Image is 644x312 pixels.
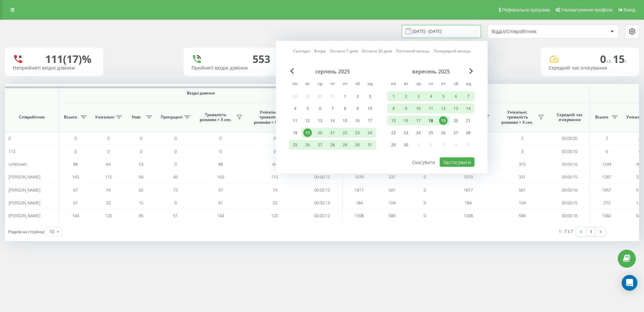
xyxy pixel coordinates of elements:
[492,29,570,34] div: Відділ/Співробітник
[303,116,312,125] div: 12
[291,129,299,137] div: 18
[414,116,423,125] div: 17
[402,104,410,113] div: 9
[291,104,299,113] div: 4
[549,171,590,183] td: 00:00:15
[439,104,448,113] div: 12
[105,174,112,180] span: 115
[389,92,398,101] div: 1
[174,200,177,206] span: 0
[464,116,473,125] div: 21
[519,200,526,206] span: 104
[73,161,78,167] span: 88
[389,129,398,137] div: 22
[328,104,337,113] div: 7
[219,148,222,154] span: 0
[302,171,343,183] td: 00:00:12
[462,128,474,138] div: нд 28 вер 2025 р.
[9,213,40,218] span: [PERSON_NAME]
[291,141,299,149] div: 25
[139,187,143,193] span: 62
[290,68,294,74] span: Previous Month
[273,148,276,154] span: 0
[400,140,412,150] div: вт 30 вер 2025 р.
[437,92,450,101] div: пт 5 вер 2025 р.
[72,174,79,180] span: 163
[353,141,362,149] div: 30
[107,148,110,154] span: 0
[624,7,635,12] span: Вихід
[341,104,349,113] div: 8
[128,114,144,120] span: Нові
[106,161,111,167] span: 64
[559,228,573,235] div: 1 - 7 з 7
[303,141,312,149] div: 26
[450,128,462,138] div: сб 27 вер 2025 р.
[314,104,326,114] div: ср 6 серп 2025 р.
[519,213,526,218] span: 586
[606,57,613,65] span: хв
[414,92,423,101] div: 3
[437,104,450,114] div: пт 12 вер 2025 р.
[425,128,437,138] div: чт 25 вер 2025 р.
[328,129,337,137] div: 21
[139,161,143,167] span: 53
[364,116,376,126] div: нд 17 серп 2025 р.
[339,92,351,101] div: пт 1 серп 2025 р.
[425,104,437,114] div: чт 11 вер 2025 р.
[314,116,326,126] div: ср 13 серп 2025 р.
[73,187,78,193] span: 97
[412,128,425,138] div: ср 24 вер 2025 р.
[424,174,426,180] span: 0
[424,187,426,193] span: 0
[549,145,590,157] td: 00:00:10
[364,128,376,138] div: нд 24 серп 2025 р.
[290,79,300,89] abbr: понеділок
[218,200,223,206] span: 61
[439,116,448,125] div: 19
[316,141,324,149] div: 27
[400,104,412,114] div: вт 9 вер 2025 р.
[341,116,349,125] div: 15
[366,116,374,125] div: 17
[412,92,425,101] div: ср 3 вер 2025 р.
[387,128,400,138] div: пн 22 вер 2025 р.
[400,116,412,126] div: вт 16 вер 2025 р.
[389,174,395,180] span: 331
[450,92,462,101] div: сб 6 вер 2025 р.
[469,68,473,74] span: Next Month
[464,174,473,180] span: 1079
[636,187,643,193] span: 578
[427,129,435,137] div: 25
[139,200,143,206] span: 15
[351,140,364,150] div: сб 30 серп 2025 р.
[554,112,585,122] span: Середній час очікування
[293,48,310,54] a: Сьогодні
[389,104,398,113] div: 8
[366,141,374,149] div: 31
[387,92,400,101] div: пн 1 вер 2025 р.
[251,110,289,125] span: Унікальні, тривалість розмови > Х сек.
[353,116,362,125] div: 16
[302,183,343,196] td: 00:00:12
[602,174,611,180] span: 1287
[452,92,460,101] div: 6
[303,79,312,89] abbr: вівторок
[316,116,324,125] div: 13
[594,114,610,120] span: Всього
[519,174,526,180] span: 331
[521,148,523,154] span: 3
[303,129,312,137] div: 19
[62,114,79,120] span: Всього
[389,79,398,89] abbr: понеділок
[289,128,301,138] div: пн 18 серп 2025 р.
[464,92,473,101] div: 7
[105,213,112,218] span: 120
[412,104,425,114] div: ср 10 вер 2025 р.
[351,104,364,114] div: сб 9 серп 2025 р.
[603,200,610,206] span: 272
[352,79,362,89] abbr: субота
[412,116,425,126] div: ср 17 вер 2025 р.
[10,114,53,120] span: Співробітник
[302,209,343,222] td: 00:00:12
